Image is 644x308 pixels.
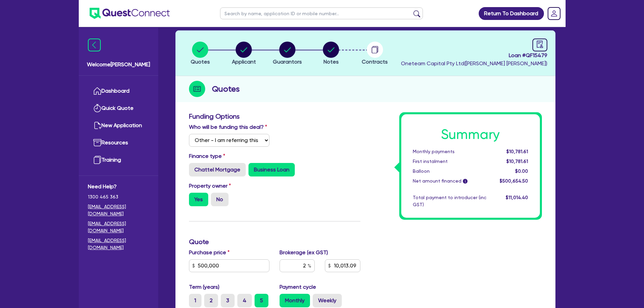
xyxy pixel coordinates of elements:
[272,41,302,66] button: Guarantors
[545,5,563,22] a: Dropdown toggle
[220,7,423,19] input: Search by name, application ID or mobile number...
[189,182,231,190] label: Property owner
[479,7,544,20] a: Return To Dashboard
[88,117,149,134] a: New Application
[189,123,267,131] label: Who will be funding this deal?
[189,163,246,176] label: Chattel Mortgage
[408,177,492,185] div: Net amount financed
[88,151,149,169] a: Training
[88,220,149,234] a: [EMAIL_ADDRESS][DOMAIN_NAME]
[324,58,339,65] span: Notes
[189,152,225,160] label: Finance type
[189,248,230,257] label: Purchase price
[204,294,218,307] label: 2
[280,248,328,257] label: Brokerage (ex GST)
[212,83,240,95] h2: Quotes
[232,58,256,65] span: Applicant
[189,283,219,291] label: Term (years)
[280,294,310,307] label: Monthly
[93,121,101,129] img: new-application
[88,203,149,217] a: [EMAIL_ADDRESS][DOMAIN_NAME]
[189,81,205,97] img: step-icon
[90,8,170,19] img: quest-connect-logo-blue
[408,168,492,175] div: Balloon
[536,41,544,48] span: audit
[191,58,210,65] span: Quotes
[408,148,492,155] div: Monthly payments
[88,193,149,200] span: 1300 465 363
[88,237,149,251] a: [EMAIL_ADDRESS][DOMAIN_NAME]
[500,178,528,184] span: $500,654.50
[401,60,547,67] span: Oneteam Capital Pty Ltd ( [PERSON_NAME] [PERSON_NAME] )
[189,193,208,206] label: Yes
[88,39,101,51] img: icon-menu-close
[237,294,252,307] label: 4
[189,238,360,246] h3: Quote
[189,112,360,120] h3: Funding Options
[280,283,316,291] label: Payment cycle
[323,41,339,66] button: Notes
[255,294,268,307] label: 5
[515,168,528,174] span: $0.00
[93,104,101,112] img: quick-quote
[506,159,528,164] span: $10,781.61
[408,194,492,208] div: Total payment to introducer (inc GST)
[211,193,229,206] label: No
[88,183,149,191] span: Need Help?
[361,41,388,66] button: Contracts
[506,195,528,200] span: $11,014.40
[232,41,256,66] button: Applicant
[93,139,101,147] img: resources
[190,41,210,66] button: Quotes
[88,134,149,151] a: Resources
[87,61,150,69] span: Welcome [PERSON_NAME]
[88,82,149,100] a: Dashboard
[313,294,342,307] label: Weekly
[93,156,101,164] img: training
[273,58,302,65] span: Guarantors
[413,126,528,143] h1: Summary
[506,149,528,154] span: $10,781.61
[408,158,492,165] div: First instalment
[401,51,547,60] span: Loan # QF15479
[221,294,235,307] label: 3
[248,163,295,176] label: Business Loan
[463,179,468,184] span: i
[189,294,201,307] label: 1
[362,58,388,65] span: Contracts
[88,100,149,117] a: Quick Quote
